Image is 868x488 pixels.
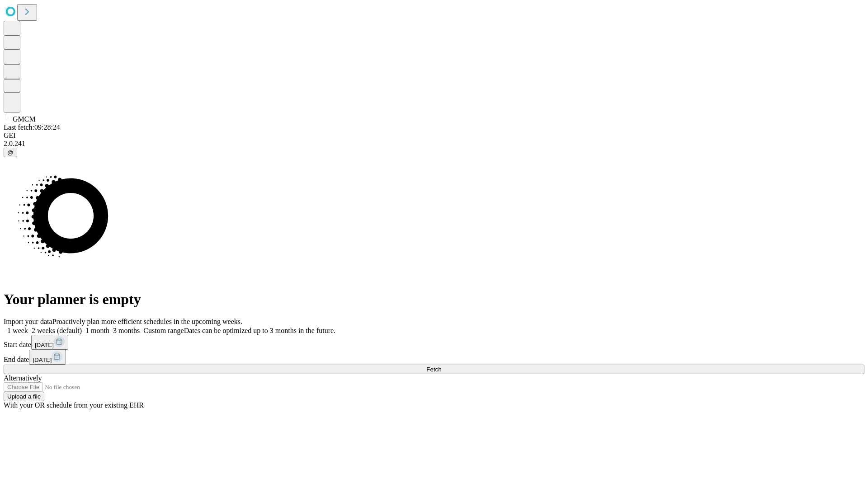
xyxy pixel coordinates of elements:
[4,318,52,325] span: Import your data
[7,149,14,156] span: @
[4,401,144,409] span: With your OR schedule from your existing EHR
[4,335,864,350] div: Start date
[4,392,44,401] button: Upload a file
[4,131,864,140] div: GEI
[426,366,441,373] span: Fetch
[85,327,109,334] span: 1 month
[4,374,42,382] span: Alternatively
[4,123,60,131] span: Last fetch: 09:28:24
[4,365,864,374] button: Fetch
[29,350,66,365] button: [DATE]
[184,327,335,334] span: Dates can be optimized up to 3 months in the future.
[32,327,82,334] span: 2 weeks (default)
[33,357,52,363] span: [DATE]
[4,291,864,308] h1: Your planner is empty
[143,327,184,334] span: Custom range
[52,318,242,325] span: Proactively plan more efficient schedules in the upcoming weeks.
[4,148,17,157] button: @
[13,115,36,123] span: GMCM
[35,342,54,348] span: [DATE]
[113,327,140,334] span: 3 months
[7,327,28,334] span: 1 week
[4,350,864,365] div: End date
[31,335,68,350] button: [DATE]
[4,140,864,148] div: 2.0.241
